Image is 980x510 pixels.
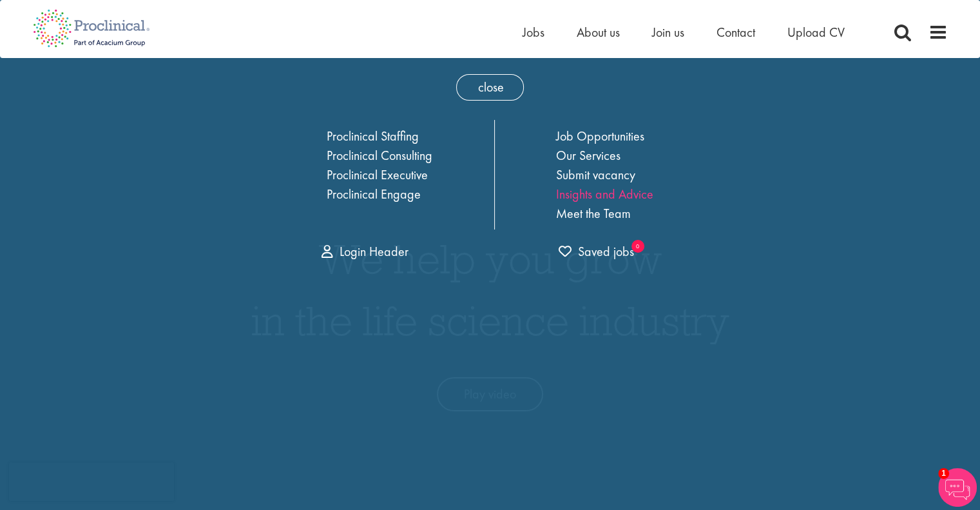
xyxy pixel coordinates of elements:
[556,147,620,164] a: Our Services
[577,24,620,41] a: About us
[456,74,524,101] span: close
[327,186,421,202] a: Proclinical Engage
[327,128,419,144] a: Proclinical Staffing
[652,24,684,41] a: Join us
[938,468,977,507] img: Chatbot
[716,24,755,41] a: Contact
[556,205,631,222] a: Meet the Team
[559,243,634,260] span: Saved jobs
[787,24,845,41] a: Upload CV
[559,242,634,261] a: 0 jobs in shortlist
[523,24,544,41] a: Jobs
[631,240,644,253] sub: 0
[556,186,653,202] a: Insights and Advice
[938,468,949,479] span: 1
[327,166,428,183] a: Proclinical Executive
[556,128,644,144] a: Job Opportunities
[556,166,635,183] a: Submit vacancy
[322,243,408,260] a: Login Header
[327,147,432,164] a: Proclinical Consulting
